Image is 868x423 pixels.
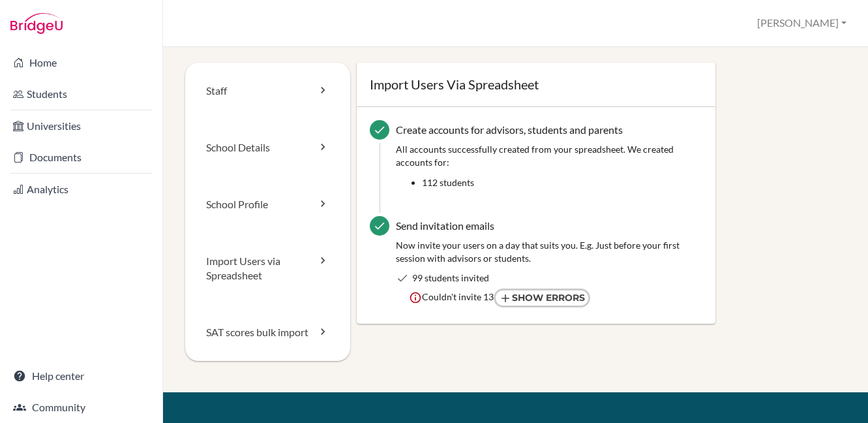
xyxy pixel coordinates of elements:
[185,119,350,176] a: School Details
[185,176,350,233] a: School Profile
[396,216,702,232] div: Send invitation emails
[3,50,160,76] a: Home
[3,113,160,139] a: Universities
[185,304,350,361] a: SAT scores bulk import
[185,63,350,119] a: Staff
[412,272,702,285] div: 99 students invited
[185,233,350,305] a: Import Users via Spreadsheet
[396,120,702,196] div: Create accounts for advisors, students and parents
[751,11,852,35] button: [PERSON_NAME]
[3,81,160,107] a: Students
[396,143,702,169] p: All accounts successfully created from your spreadsheet. We created accounts for:
[3,144,160,170] a: Documents
[10,13,63,34] img: Bridge-U
[494,289,590,307] a: Show errors
[3,363,160,389] a: Help center
[396,285,702,311] div: Couldn't invite 13
[370,76,702,93] h1: Import Users Via Spreadsheet
[396,239,702,265] div: Now invite your users on a day that suits you. E.g. Just before your first session with advisors ...
[3,176,160,202] a: Analytics
[422,176,702,189] li: 112 students
[3,394,160,420] a: Community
